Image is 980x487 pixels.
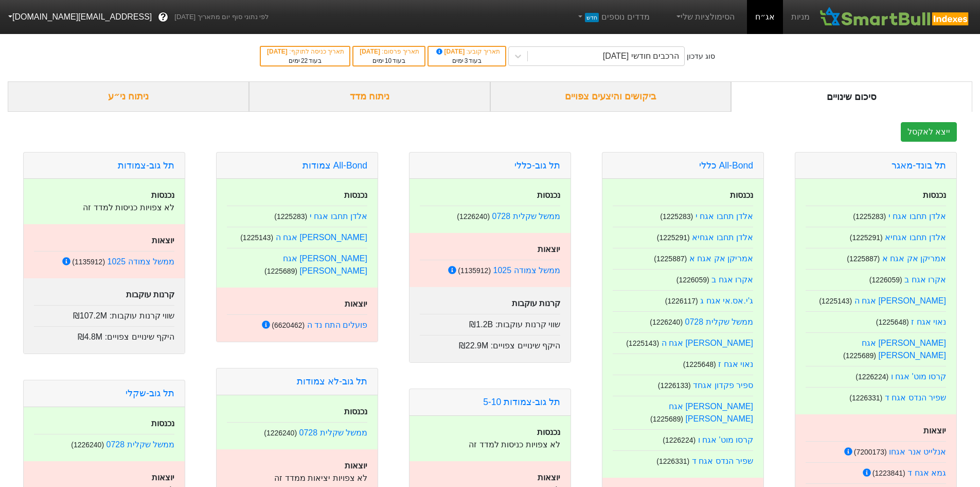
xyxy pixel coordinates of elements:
p: לא צפויות יציאות ממדד זה [227,472,367,484]
div: ניתוח מדד [249,81,490,112]
button: ייצא לאקסל [901,122,957,142]
div: שווי קרנות עוקבות : [34,305,174,322]
a: ספיר פקדון אגחד [693,381,753,390]
span: ₪4.8M [78,332,103,341]
a: תל גוב-כללי [514,160,560,171]
p: לא צפויות כניסות למדד זה [34,201,174,214]
strong: נכנסות [151,419,174,428]
a: ממשל שקלית 0728 [492,212,560,221]
strong: קרנות עוקבות [126,290,174,299]
strong: נכנסות [537,191,560,199]
small: ( 1226117 ) [665,297,698,305]
span: חדש [585,13,599,22]
span: 10 [385,57,391,64]
a: [PERSON_NAME] אגח ה [854,296,947,305]
a: אמריקן אק אגח א [882,254,946,263]
strong: נכנסות [923,191,946,199]
a: מדדים נוספיםחדש [572,7,654,27]
a: [PERSON_NAME] אגח [PERSON_NAME] [283,254,367,275]
strong: יוצאות [345,299,367,308]
a: תל בונד-מאגר [892,160,946,171]
span: 3 [465,57,468,64]
small: ( 1226224 ) [856,373,888,381]
small: ( 1225291 ) [657,233,690,242]
small: ( 1225887 ) [847,255,880,263]
a: שפיר הנדס אגח ד [692,457,753,465]
span: [DATE] [267,48,289,55]
a: אלדן תחבו אגח י [696,212,753,221]
div: היקף שינויים צפויים : [420,335,560,352]
div: תאריך קובע : [434,47,500,56]
small: ( 1226240 ) [650,318,683,326]
small: ( 1225689 ) [264,267,297,275]
strong: נכנסות [537,428,560,436]
a: קרסו מוט' אגח ו [891,372,946,381]
strong: נכנסות [730,191,753,199]
div: תאריך כניסה לתוקף : [266,47,344,56]
span: ₪1.2B [469,320,493,329]
small: ( 1226331 ) [656,457,689,465]
a: All-Bond כללי [699,160,753,171]
small: ( 1135912 ) [458,266,491,275]
a: נאוי אגח ז [911,317,946,326]
a: [PERSON_NAME] אגח [PERSON_NAME] [862,339,946,360]
a: תל גוב-שקלי [126,388,174,398]
div: סיכום שינויים [731,81,972,112]
small: ( 1226224 ) [663,436,696,444]
small: ( 1225283 ) [274,212,307,221]
small: ( 1225143 ) [240,233,273,242]
a: אלדן תחבו אגח י [888,212,946,221]
span: ₪107.2M [73,311,107,320]
a: ממשל שקלית 0728 [685,317,753,326]
small: ( 1226240 ) [264,429,297,437]
small: ( 1226133 ) [658,381,691,390]
a: אלדן תחבו אגחיא [885,233,946,242]
a: אמריקן אק אגח א [689,254,753,263]
div: סוג עדכון [687,51,715,62]
a: ממשל צמודה 1025 [493,266,560,275]
small: ( 1225143 ) [626,339,659,347]
a: [PERSON_NAME] אגח ה [662,339,754,347]
div: בעוד ימים [359,56,419,65]
strong: יוצאות [152,236,174,245]
small: ( 1225283 ) [660,212,693,221]
small: ( 1226331 ) [849,394,882,402]
a: All-Bond צמודות [302,160,367,171]
strong: יוצאות [538,245,560,254]
span: ? [161,10,166,24]
small: ( 1225887 ) [654,255,687,263]
a: [PERSON_NAME] אגח [PERSON_NAME] [669,402,753,423]
a: נאוי אגח ז [718,360,753,368]
div: בעוד ימים [266,56,344,65]
a: [PERSON_NAME] אגח ה [276,233,368,242]
strong: יוצאות [923,426,946,435]
span: [DATE] [435,48,467,55]
strong: יוצאות [345,461,367,470]
strong: נכנסות [344,407,367,416]
a: ממשל שקלית 0728 [299,428,367,437]
a: אלדן תחבו אגחיא [692,233,753,242]
div: ניתוח ני״ע [8,81,249,112]
a: ממשל שקלית 0728 [106,440,174,449]
span: לפי נתוני סוף יום מתאריך [DATE] [174,12,269,22]
small: ( 1225689 ) [650,415,683,423]
small: ( 1223841 ) [872,469,905,477]
a: אקרו אגח ב [904,275,946,284]
small: ( 1226059 ) [869,276,902,284]
div: הרכבים חודשי [DATE] [603,50,679,62]
small: ( 1225689 ) [843,351,876,360]
small: ( 1135912 ) [72,258,105,266]
a: גמא אגח ד [907,468,946,477]
small: ( 1226240 ) [457,212,490,221]
small: ( 1226059 ) [676,276,709,284]
a: פועלים התח נד ה [307,321,367,329]
a: הסימולציות שלי [670,7,739,27]
small: ( 1225143 ) [819,297,852,305]
div: שווי קרנות עוקבות : [420,314,560,331]
a: ג'י.אס.אי אגח ג [700,296,753,305]
strong: קרנות עוקבות [512,299,560,308]
a: ממשל צמודה 1025 [108,257,174,266]
strong: נכנסות [344,191,367,199]
a: קרסו מוט' אגח ו [698,435,753,444]
div: בעוד ימים [434,56,500,65]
